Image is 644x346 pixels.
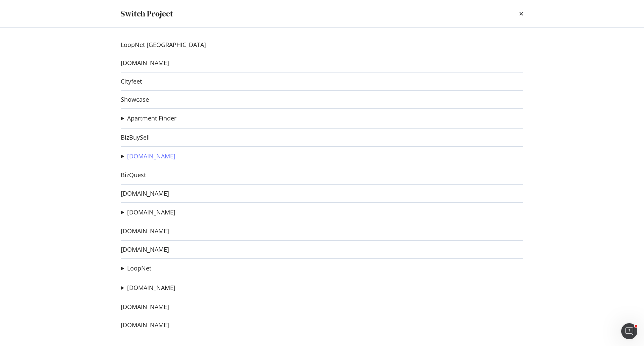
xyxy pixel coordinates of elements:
a: Apartment Finder [127,115,176,122]
a: [DOMAIN_NAME] [121,228,169,235]
a: [DOMAIN_NAME] [121,59,169,66]
a: [DOMAIN_NAME] [127,153,175,160]
summary: LoopNet [121,264,151,273]
a: [DOMAIN_NAME] [121,190,169,197]
a: BizBuySell [121,134,150,141]
a: [DOMAIN_NAME] [121,322,169,329]
a: [DOMAIN_NAME] [127,209,175,216]
a: Showcase [121,96,149,103]
iframe: Intercom live chat [621,323,637,339]
div: Switch Project [121,8,173,19]
summary: [DOMAIN_NAME] [121,284,175,292]
summary: Apartment Finder [121,114,176,123]
a: Cityfeet [121,78,142,85]
summary: [DOMAIN_NAME] [121,208,175,217]
a: [DOMAIN_NAME] [121,303,169,310]
div: times [519,8,523,19]
a: LoopNet [127,265,151,272]
summary: [DOMAIN_NAME] [121,152,175,161]
a: [DOMAIN_NAME] [127,284,175,291]
a: BizQuest [121,171,146,179]
a: LoopNet [GEOGRAPHIC_DATA] [121,41,206,48]
a: [DOMAIN_NAME] [121,246,169,253]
